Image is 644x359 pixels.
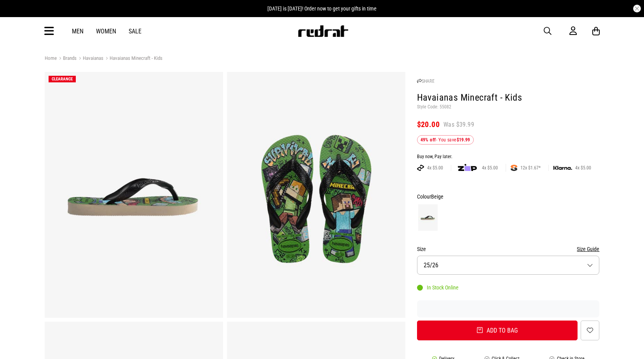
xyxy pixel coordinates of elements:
img: Beige [418,204,438,231]
a: Men [72,28,84,35]
a: Brands [57,55,77,63]
span: [DATE] is [DATE]! Order now to get your gifts in time [267,5,377,12]
a: Sale [129,28,141,35]
b: $19.99 [457,137,470,143]
span: 12x $1.67* [517,165,544,171]
a: Women [96,28,116,35]
img: Havaianas Minecraft - Kids in Beige [227,72,405,318]
a: Havaianas Minecraft - Kids [103,55,162,63]
img: Redrat logo [297,25,349,37]
a: Home [45,55,57,61]
div: Buy now, Pay later. [417,154,600,160]
span: $20.00 [417,120,440,129]
iframe: Customer reviews powered by Trustpilot [417,305,600,313]
a: Havaianas [77,55,103,63]
p: Style Code: 55082 [417,104,600,110]
span: 4x $5.00 [572,165,594,171]
img: SPLITPAY [511,165,517,171]
button: 25/26 [417,256,600,275]
span: Was $39.99 [443,120,474,129]
span: 4x $5.00 [479,165,501,171]
div: Size [417,244,600,254]
span: 4x $5.00 [424,165,446,171]
span: Beige [431,193,443,200]
button: Size Guide [577,244,599,254]
img: zip [458,164,477,172]
div: In Stock Online [417,284,459,291]
span: 25/26 [424,261,438,269]
img: AFTERPAY [417,165,424,171]
button: Add to bag [417,321,578,340]
span: CLEARANCE [52,77,73,82]
img: KLARNA [553,166,572,170]
a: SHARE [417,78,435,84]
img: Havaianas Minecraft - Kids in Beige [45,72,223,318]
b: 49% off [421,137,436,143]
h1: Havaianas Minecraft - Kids [417,92,600,104]
div: - You save [417,135,474,145]
div: Colour [417,192,600,201]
